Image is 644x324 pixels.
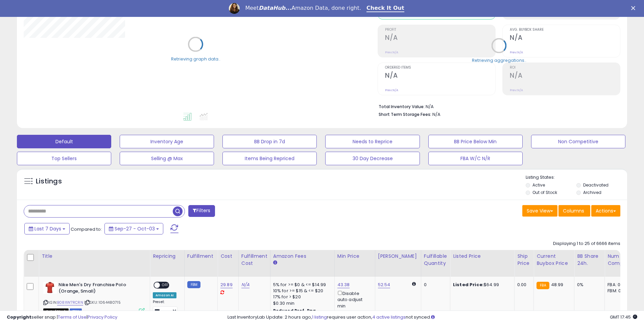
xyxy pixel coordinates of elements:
span: OFF [160,282,171,288]
button: Inventory Age [120,135,214,148]
div: $64.99 [453,282,509,288]
div: 5% for >= $0 & <= $14.99 [273,282,329,288]
strong: Copyright [7,314,31,320]
small: Amazon Fees. [273,260,277,266]
div: 17% for > $20 [273,294,329,300]
span: 48.99 [551,281,564,288]
a: 1 listing [312,314,327,320]
a: Check It Out [366,5,404,12]
div: [PERSON_NAME] [378,253,418,260]
div: Fulfillable Quantity [424,253,447,267]
div: ASIN: [43,282,145,313]
button: Actions [591,205,620,217]
a: Terms of Use [58,314,87,320]
button: BB Drop in 7d [222,135,317,148]
h5: Listings [36,177,62,186]
a: 4 active listings [372,314,406,320]
div: Ship Price [517,253,531,267]
div: Disable auto adjust min [337,290,370,309]
a: 29.89 [220,281,233,288]
div: $0.30 min [273,300,329,306]
div: Last InventoryLab Update: 2 hours ago, requires user action, not synced. [228,314,637,321]
button: Save View [522,205,557,217]
button: Items Being Repriced [222,152,317,165]
div: seller snap | | [7,314,117,321]
button: 30 Day Decrease [325,152,420,165]
a: B08XW7RCRN [57,300,83,305]
button: BB Price Below Min [428,135,523,148]
div: Current Buybox Price [536,253,571,267]
label: Out of Stock [532,190,557,195]
button: Default [17,135,111,148]
span: | SKU: 1064480715 [84,300,121,305]
button: Needs to Reprice [325,135,420,148]
i: DataHub... [259,5,291,11]
button: Top Sellers [17,152,111,165]
div: Fulfillment [187,253,215,260]
button: Last 7 Days [24,223,70,234]
div: Meet Amazon Data, done right. [245,5,361,11]
div: FBM: 0 [607,288,630,294]
div: Cost [220,253,236,260]
span: Last 7 Days [34,225,61,232]
div: Amazon Fees [273,253,332,260]
div: Fulfillment Cost [241,253,267,267]
span: Columns [563,207,584,214]
div: Listed Price [453,253,511,260]
p: Listing States: [526,174,627,181]
label: Archived [583,190,601,195]
button: Filters [188,205,215,217]
button: FBA W/C N/R [428,152,523,165]
div: FBA: 0 [607,282,630,288]
div: Num of Comp. [607,253,632,267]
span: Compared to: [71,226,102,232]
span: Sep-27 - Oct-03 [115,225,155,232]
div: 10% for >= $15 & <= $20 [273,288,329,294]
small: FBM [187,281,200,288]
div: Title [42,253,147,260]
img: 31Scrgvv1JL._SL40_.jpg [43,282,57,294]
span: 2025-10-11 17:45 GMT [610,314,637,320]
div: Close [631,6,638,10]
button: Columns [558,205,590,217]
div: Preset: [153,300,179,315]
div: Repricing [153,253,182,260]
label: Active [532,182,545,188]
a: 52.54 [378,281,390,288]
b: Nike Men's Dry Franchise Polo (Orange, Small) [58,282,141,296]
button: Sep-27 - Oct-03 [104,223,163,234]
div: Retrieving graph data.. [171,56,220,62]
div: BB Share 24h. [577,253,602,267]
a: N/A [241,281,249,288]
div: 0.00 [517,282,528,288]
a: 43.38 [337,281,350,288]
button: Selling @ Max [120,152,214,165]
div: Displaying 1 to 25 of 6666 items [553,241,620,247]
div: 0% [577,282,599,288]
div: Min Price [337,253,372,260]
div: 0 [424,282,445,288]
div: Amazon AI [153,292,176,298]
b: Listed Price: [453,281,484,288]
div: Retrieving aggregations.. [472,57,526,63]
label: Deactivated [583,182,609,188]
img: Profile image for Georgie [229,3,240,14]
a: Privacy Policy [88,314,117,320]
button: Non Competitive [531,135,625,148]
small: FBA [536,282,549,289]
